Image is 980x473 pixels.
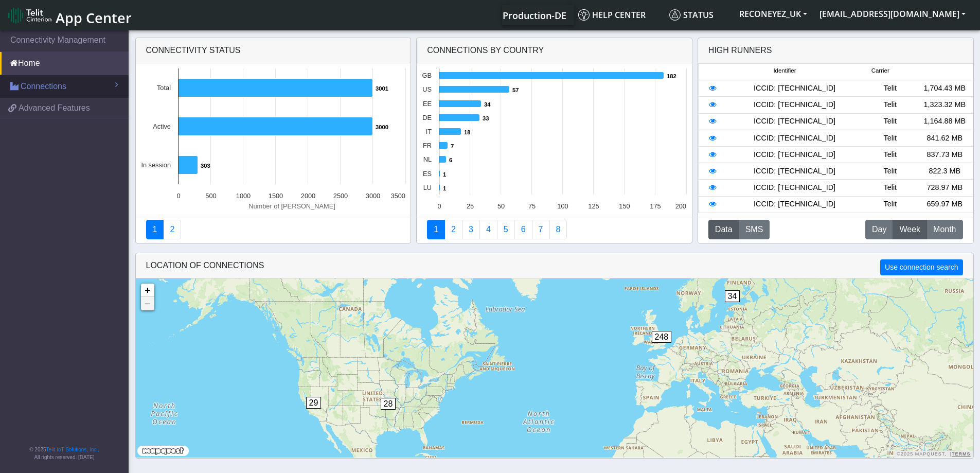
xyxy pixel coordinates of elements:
a: Zero Session [532,220,550,239]
a: Carrier [444,220,462,239]
a: Not Connected for 30 days [549,220,567,239]
text: 18 [464,129,470,135]
div: ICCID: [TECHNICAL_ID] [726,166,863,177]
a: Telit IoT Solutions, Inc. [46,447,98,452]
text: 25 [467,202,474,210]
div: High Runners [708,44,772,57]
button: SMS [739,220,770,239]
span: 34 [725,290,740,302]
div: 1,164.88 MB [917,116,972,127]
button: Use connection search [880,259,963,275]
div: Telit [863,83,917,94]
div: Telit [863,182,917,194]
a: Connections By Country [427,220,445,239]
div: Connections By Country [417,38,692,63]
div: LOCATION OF CONNECTIONS [136,253,973,278]
div: ICCID: [TECHNICAL_ID] [726,199,863,210]
text: 50 [497,202,505,210]
img: status.svg [669,9,681,21]
text: IT [426,128,432,135]
span: Day [872,223,886,236]
a: Connections By Carrier [479,220,497,239]
img: knowledge.svg [578,9,590,21]
text: 150 [619,202,630,210]
button: Data [708,220,739,239]
text: 200 [675,202,686,210]
text: Number of [PERSON_NAME] [248,202,335,210]
span: Connections [21,80,66,93]
span: Week [899,223,920,236]
text: 1500 [268,192,282,200]
text: 3000 [376,124,388,130]
span: Help center [578,9,646,21]
text: 75 [528,202,536,210]
text: 2000 [300,192,315,200]
div: 728.97 MB [917,182,972,194]
div: Telit [863,99,917,111]
div: ©2025 MapQuest, | [894,451,973,458]
span: Carrier [871,66,889,75]
text: GB [422,72,432,79]
div: ICCID: [TECHNICAL_ID] [726,83,863,94]
div: Telit [863,133,917,144]
a: Your current platform instance [502,5,566,25]
div: Telit [863,149,917,161]
text: 34 [484,101,491,108]
text: 303 [201,163,210,169]
div: 822.3 MB [917,166,972,177]
span: 28 [381,398,396,410]
div: 1,704.43 MB [917,83,972,94]
text: 1000 [236,192,250,200]
text: 3000 [365,192,380,200]
span: Identifier [773,66,796,75]
text: Total [156,84,170,92]
text: 33 [483,115,489,121]
text: 57 [512,87,519,93]
span: App Center [56,8,132,27]
text: NL [423,155,432,163]
text: 500 [205,192,216,200]
text: EE [423,100,432,108]
text: 3001 [376,85,388,92]
div: 1,323.32 MB [917,99,972,111]
text: US [422,85,432,93]
div: ICCID: [TECHNICAL_ID] [726,116,863,127]
a: Deployment status [163,220,181,239]
a: Usage per Country [462,220,480,239]
div: 837.73 MB [917,149,972,161]
span: Month [933,223,956,236]
text: 182 [667,73,676,79]
text: 100 [557,202,568,210]
text: In session [141,161,171,169]
a: Status [665,5,733,25]
text: 0 [176,192,180,200]
div: ICCID: [TECHNICAL_ID] [726,149,863,161]
a: Terms [952,451,971,457]
a: App Center [8,4,130,26]
button: [EMAIL_ADDRESS][DOMAIN_NAME] [813,5,972,23]
a: 14 Days Trend [514,220,532,239]
button: Week [893,220,927,239]
button: Month [926,220,963,239]
text: LU [423,184,432,191]
text: 1 [443,185,446,191]
text: 1 [443,171,446,178]
text: Active [153,122,171,130]
a: Usage by Carrier [497,220,515,239]
text: 7 [451,143,454,149]
div: ICCID: [TECHNICAL_ID] [726,99,863,111]
div: ICCID: [TECHNICAL_ID] [726,133,863,144]
div: 659.97 MB [917,199,972,210]
a: Connectivity status [146,220,164,239]
button: Day [865,220,893,239]
text: 125 [588,202,599,210]
text: 175 [650,202,661,210]
button: RECONEYEZ_UK [733,5,813,23]
nav: Summary paging [146,220,401,239]
span: 248 [652,331,672,343]
text: ES [423,170,432,178]
text: FR [423,142,432,149]
nav: Summary paging [427,220,682,239]
div: 841.62 MB [917,133,972,144]
div: Telit [863,116,917,127]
